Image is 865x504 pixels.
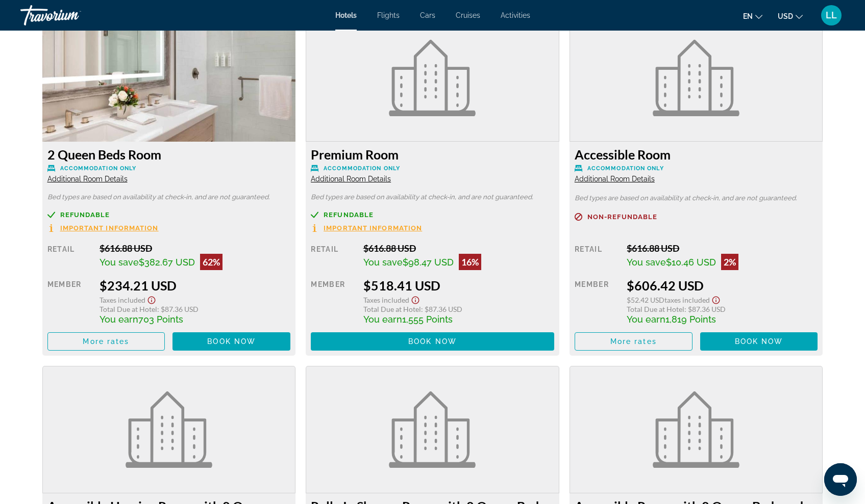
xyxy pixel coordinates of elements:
[743,9,762,23] button: Change language
[402,314,453,325] span: 1,555 Points
[389,391,476,468] img: hotel.svg
[100,243,290,254] div: $616.88 USD
[207,337,256,346] span: Book now
[587,214,657,220] span: Non-refundable
[818,5,845,26] button: User Menu
[311,278,355,325] div: Member
[83,337,129,346] span: More rates
[100,257,139,268] span: You save
[389,40,476,116] img: hotel.svg
[100,305,290,313] div: : $87.36 USD
[408,337,457,346] span: Book now
[778,12,793,20] span: USD
[420,11,435,19] a: Cars
[47,243,92,270] div: Retail
[100,314,138,325] span: You earn
[311,194,554,201] p: Bed types are based on availability at check-in, and are not guaranteed.
[126,391,212,468] img: hotel.svg
[459,254,481,270] div: 16%
[743,12,753,20] span: en
[575,243,619,270] div: Retail
[47,278,92,325] div: Member
[311,175,391,183] span: Additional Room Details
[575,195,818,202] p: Bed types are based on availability at check-in, and are not guaranteed.
[363,243,554,254] div: $616.88 USD
[311,332,554,351] button: Book now
[311,147,554,162] h3: Premium Room
[138,314,183,325] span: 703 Points
[377,11,400,19] a: Flights
[666,257,716,268] span: $10.46 USD
[100,296,145,304] span: Taxes included
[139,257,195,268] span: $382.67 USD
[363,278,554,293] div: $518.41 USD
[575,175,655,183] span: Additional Room Details
[20,2,122,29] a: Travorium
[324,211,374,218] span: Refundable
[700,332,818,351] button: Book now
[627,296,664,304] span: $52.42 USD
[172,332,290,351] button: Book now
[627,278,818,293] div: $606.42 USD
[575,278,619,325] div: Member
[145,293,158,305] button: Show Taxes and Fees disclaimer
[100,278,290,293] div: $234.21 USD
[363,314,402,325] span: You earn
[324,225,422,231] span: Important Information
[311,211,554,219] a: Refundable
[403,257,454,268] span: $98.47 USD
[627,305,684,313] span: Total Due at Hotel
[501,11,530,19] a: Activities
[826,10,837,20] span: LL
[47,211,291,219] a: Refundable
[575,332,693,351] button: More rates
[653,40,739,116] img: hotel.svg
[363,305,421,313] span: Total Due at Hotel
[627,305,818,313] div: : $87.36 USD
[627,257,666,268] span: You save
[409,293,422,305] button: Show Taxes and Fees disclaimer
[824,463,857,496] iframe: Botón para iniciar la ventana de mensajería
[456,11,480,19] a: Cruises
[610,337,657,346] span: More rates
[665,314,716,325] span: 1,819 Points
[60,211,110,218] span: Refundable
[324,165,400,172] span: Accommodation Only
[627,314,665,325] span: You earn
[575,147,818,162] h3: Accessible Room
[47,175,128,183] span: Additional Room Details
[47,224,159,232] button: Important Information
[47,147,291,162] h3: 2 Queen Beds Room
[60,225,159,231] span: Important Information
[363,257,403,268] span: You save
[587,165,664,172] span: Accommodation Only
[653,391,739,468] img: hotel.svg
[311,243,355,270] div: Retail
[335,11,357,19] a: Hotels
[363,305,554,313] div: : $87.36 USD
[311,224,422,232] button: Important Information
[710,293,722,305] button: Show Taxes and Fees disclaimer
[47,194,291,201] p: Bed types are based on availability at check-in, and are not guaranteed.
[200,254,223,270] div: 62%
[735,337,783,346] span: Book now
[42,14,296,142] img: 83ea4c63-2395-4b12-b37e-40b6c589ecd3.jpeg
[721,254,738,270] div: 2%
[664,296,710,304] span: Taxes included
[363,296,409,304] span: Taxes included
[47,332,165,351] button: More rates
[627,243,818,254] div: $616.88 USD
[778,9,803,23] button: Change currency
[100,305,157,313] span: Total Due at Hotel
[60,165,137,172] span: Accommodation Only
